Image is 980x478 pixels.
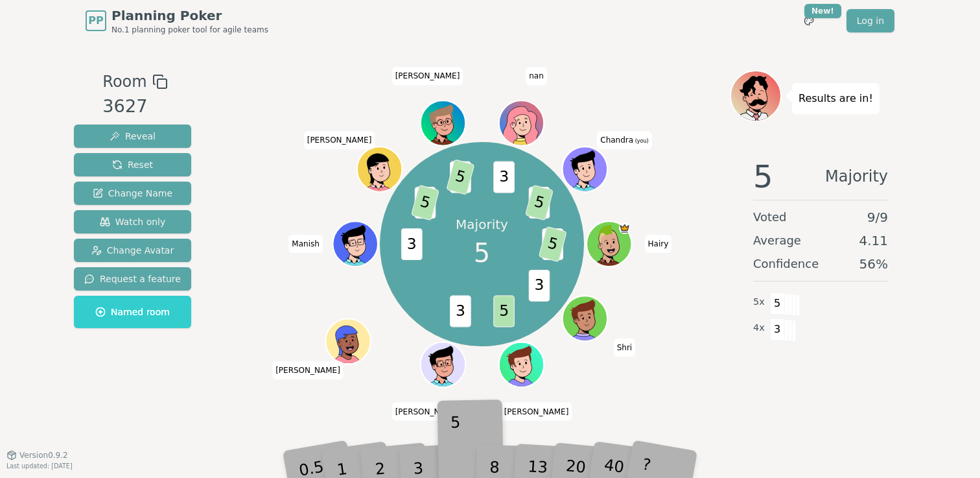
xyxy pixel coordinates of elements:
[526,67,547,86] span: Click to change your name
[538,226,566,262] span: 5
[804,4,841,18] div: New!
[111,6,268,25] span: Planning Poker
[74,296,191,328] button: Named room
[770,318,785,341] span: 3
[91,244,174,257] span: Change Avatar
[846,9,894,32] a: Log in
[74,125,191,148] button: Reveal
[493,161,515,193] span: 3
[797,9,821,32] button: New!
[95,305,170,318] span: Named room
[74,153,191,176] button: Reset
[799,90,873,108] p: Results are in!
[102,70,146,93] span: Room
[618,223,629,234] span: Hairy is the host
[19,450,68,460] span: Version 0.9.2
[563,149,605,191] button: Click to change your avatar
[825,161,888,192] span: Majority
[410,184,439,221] span: 5
[392,67,463,86] span: Click to change your name
[288,235,323,253] span: Click to change your name
[100,215,166,228] span: Watch only
[859,232,888,250] span: 4.11
[645,235,672,253] span: Click to change your name
[753,161,773,192] span: 5
[524,184,553,221] span: 5
[272,361,344,379] span: Click to change your name
[633,138,649,144] span: (you)
[753,208,787,226] span: Voted
[6,462,73,470] span: Last updated: [DATE]
[392,403,463,421] span: Click to change your name
[753,232,801,250] span: Average
[6,450,68,460] button: Version0.9.2
[501,403,572,421] span: Click to change your name
[528,270,550,302] span: 3
[86,6,268,35] a: PPPlanning PokerNo.1 planning poker tool for agile teams
[450,295,471,327] span: 3
[859,255,888,273] span: 56 %
[112,158,153,171] span: Reset
[753,255,819,273] span: Confidence
[304,131,375,149] span: Click to change your name
[456,215,508,233] p: Majority
[93,187,172,200] span: Change Name
[88,13,103,29] span: PP
[597,131,651,149] span: Click to change your name
[74,267,191,291] button: Request a feature
[493,295,515,327] span: 5
[102,93,167,120] div: 3627
[111,25,268,35] span: No.1 planning poker tool for agile teams
[84,272,181,285] span: Request a feature
[867,208,888,226] span: 9 / 9
[753,295,765,309] span: 5 x
[474,233,490,272] span: 5
[614,339,636,357] span: Click to change your name
[74,182,191,205] button: Change Name
[401,228,422,260] span: 3
[753,321,765,335] span: 4 x
[74,210,191,233] button: Watch only
[770,293,785,315] span: 5
[446,159,474,195] span: 5
[74,239,191,262] button: Change Avatar
[110,130,156,143] span: Reveal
